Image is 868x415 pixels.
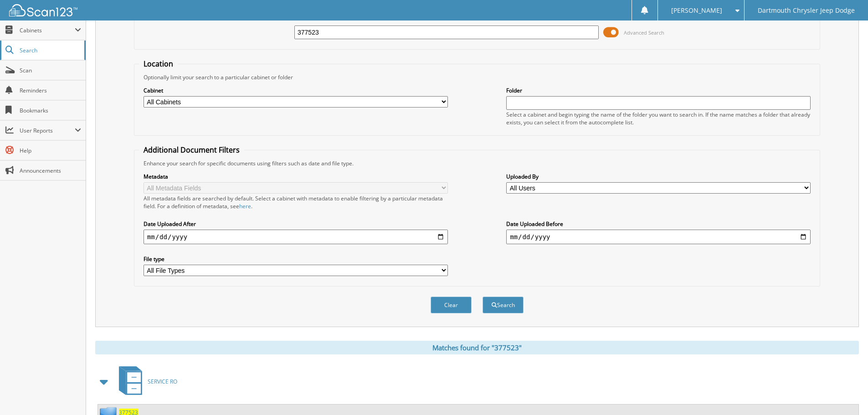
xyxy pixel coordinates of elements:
a: SERVICE RO [113,364,177,400]
span: Dartmouth Chrysler Jeep Dodge [758,8,855,13]
legend: Location [139,59,178,69]
legend: Additional Document Filters [139,145,244,155]
div: Matches found for "377523" [95,341,859,354]
div: Select a cabinet and begin typing the name of the folder you want to search in. If the name match... [506,111,811,126]
span: Advanced Search [624,29,664,36]
span: Help [20,147,81,154]
span: User Reports [20,127,75,134]
span: Reminders [20,87,81,94]
label: Uploaded By [506,173,811,180]
label: Folder [506,87,811,94]
label: File type [144,255,448,263]
input: end [506,230,811,244]
label: Metadata [144,173,448,180]
span: SERVICE RO [148,378,177,385]
div: Enhance your search for specific documents using filters such as date and file type. [139,159,815,167]
button: Search [483,297,524,313]
span: [PERSON_NAME] [671,8,722,13]
span: Scan [20,67,81,74]
iframe: Chat Widget [822,371,868,415]
label: Date Uploaded After [144,220,448,228]
span: Bookmarks [20,107,81,114]
span: Cabinets [20,26,75,34]
label: Date Uploaded Before [506,220,811,228]
a: here [239,202,251,210]
button: Clear [431,297,472,313]
label: Cabinet [144,87,448,94]
img: scan123-logo-white.svg [9,4,77,16]
div: Optionally limit your search to a particular cabinet or folder [139,73,815,81]
input: start [144,230,448,244]
span: Search [20,46,80,54]
span: Announcements [20,167,81,174]
div: All metadata fields are searched by default. Select a cabinet with metadata to enable filtering b... [144,195,448,210]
